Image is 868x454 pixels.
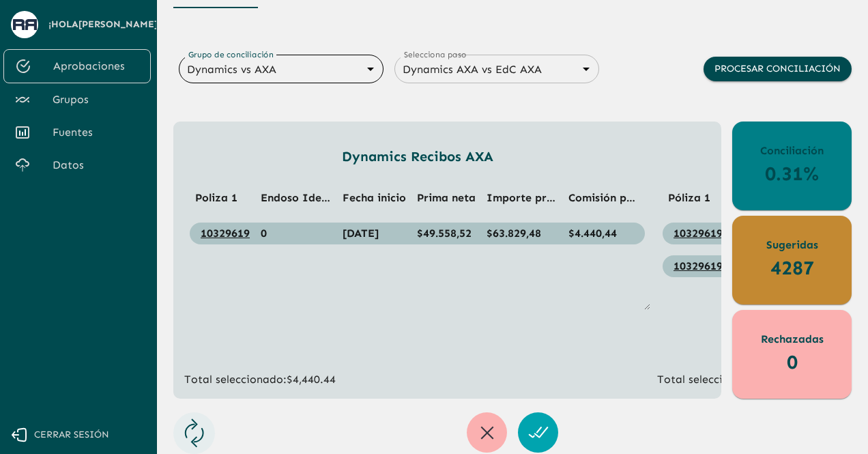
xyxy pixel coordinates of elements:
span: Datos [53,157,140,173]
a: 10329619 [201,227,250,240]
a: Fuentes [3,116,151,149]
span: Fuentes [53,124,140,141]
a: Datos [3,149,151,182]
a: Grupos [3,83,151,116]
span: $49.558,52 [417,227,472,240]
span: Grupos [53,91,140,108]
p: Dynamics Recibos AXA [184,146,650,167]
label: Grupo de conciliación [188,48,274,60]
span: Fecha inicio [343,191,406,204]
span: $4.440,44 [568,227,617,240]
span: Poliza 1 [195,191,237,204]
p: Sugeridas [766,237,818,253]
span: Prima neta [417,191,476,204]
a: Aprobaciones [3,49,151,83]
p: Total seleccionado: $4,440.44 [184,371,650,388]
span: Importe prima total [487,191,596,204]
span: 0 [261,227,267,240]
p: Conciliación [760,143,824,159]
span: Cerrar sesión [34,427,109,444]
div: Dynamics vs AXA [179,59,384,79]
p: 0 [787,347,798,377]
p: 0.31% [765,159,819,188]
p: 4287 [770,253,814,283]
img: avatar [13,19,37,29]
div: Dynamics AXA vs EdC AXA [394,59,599,79]
p: Rechazadas [761,331,824,347]
button: Procesar conciliación [704,57,852,82]
span: Aprobaciones [53,58,139,74]
span: Endoso Identificado [261,191,369,204]
span: 09/05/2025 [343,227,379,240]
a: 10329619 [674,227,723,240]
label: Selecciona paso [404,48,467,60]
span: Póliza 1 [668,191,710,204]
a: 10329619 [674,259,723,272]
span: $63.829,48 [487,227,541,240]
span: ¡Hola [PERSON_NAME] ! [48,16,161,33]
span: Comisión prima neta [568,191,678,204]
